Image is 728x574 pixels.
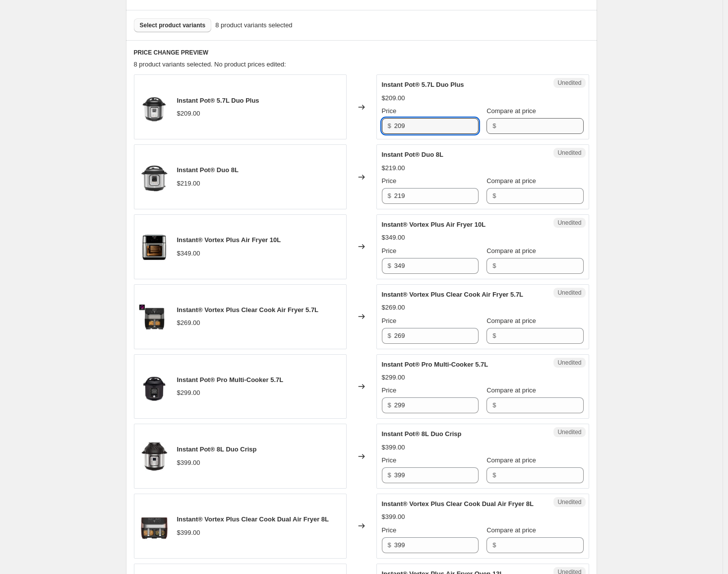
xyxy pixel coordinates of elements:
[177,179,200,189] div: $219.00
[382,221,486,228] span: Instant® Vortex Plus Air Fryer 10L
[215,20,292,30] span: 8 product variants selected
[382,107,397,115] span: Price
[177,515,329,523] span: Instant® Vortex Plus Clear Cook Dual Air Fryer 8L
[492,471,496,479] span: $
[382,456,397,464] span: Price
[382,233,405,243] div: $349.00
[388,192,391,199] span: $
[139,302,169,331] img: 19_f864f843-2ec6-435d-8afb-dcc36866a2f6_80x.webp
[486,177,536,185] span: Compare at price
[382,526,397,534] span: Price
[382,291,524,298] span: Instant® Vortex Plus Clear Cook Air Fryer 5.7L
[388,401,391,409] span: $
[382,317,397,324] span: Price
[139,372,169,401] img: Addaheading_80x.webp
[388,332,391,339] span: $
[177,306,319,314] span: Instant® Vortex Plus Clear Cook Air Fryer 5.7L
[177,97,259,104] span: Instant Pot® 5.7L Duo Plus
[382,430,462,438] span: Instant Pot® 8L Duo Crisp
[177,528,200,538] div: $399.00
[557,79,581,87] span: Unedited
[492,262,496,269] span: $
[382,361,488,368] span: Instant Pot® Pro Multi-Cooker 5.7L
[486,386,536,394] span: Compare at price
[557,289,581,297] span: Unedited
[492,122,496,129] span: $
[486,456,536,464] span: Compare at price
[177,166,239,174] span: Instant Pot® Duo 8L
[382,163,405,173] div: $219.00
[382,373,405,383] div: $299.00
[486,247,536,255] span: Compare at price
[177,249,200,258] div: $349.00
[139,92,169,122] img: 6_195c97cc-a6f1-4947-a0bb-a95d430b612f_80x.webp
[492,332,496,339] span: $
[382,386,397,394] span: Price
[557,428,581,436] span: Unedited
[140,21,206,29] span: Select product variants
[382,93,405,103] div: $209.00
[388,471,391,479] span: $
[134,61,286,68] span: 8 product variants selected. No product prices edited:
[177,318,200,328] div: $269.00
[388,122,391,129] span: $
[382,81,464,88] span: Instant Pot® 5.7L Duo Plus
[177,109,200,119] div: $209.00
[486,317,536,324] span: Compare at price
[139,162,169,192] img: 9_5e883a08-bb25-4fa9-a809-861e8de6c056_80x.webp
[382,500,534,508] span: Instant® Vortex Plus Clear Cook Dual Air Fryer 8L
[492,541,496,549] span: $
[139,232,169,261] img: 10LAirFryerOven_80x.webp
[388,541,391,549] span: $
[388,262,391,269] span: $
[177,388,200,398] div: $299.00
[134,18,212,32] button: Select product variants
[382,443,405,452] div: $399.00
[486,107,536,115] span: Compare at price
[557,149,581,157] span: Unedited
[134,49,589,57] h6: PRICE CHANGE PREVIEW
[382,303,405,313] div: $269.00
[557,219,581,227] span: Unedited
[492,192,496,199] span: $
[492,401,496,409] span: $
[139,511,169,541] img: 18_80x.webp
[382,247,397,255] span: Price
[177,236,281,244] span: Instant® Vortex Plus Air Fryer 10L
[382,512,405,522] div: $399.00
[382,151,443,158] span: Instant Pot® Duo 8L
[139,442,169,471] img: 10_85b87a0c-0c22-4dc5-bf14-dafc4f38c442_80x.webp
[177,376,284,383] span: Instant Pot® Pro Multi-Cooker 5.7L
[382,177,397,185] span: Price
[557,498,581,506] span: Unedited
[177,446,257,453] span: Instant Pot® 8L Duo Crisp
[557,359,581,367] span: Unedited
[177,458,200,468] div: $399.00
[486,526,536,534] span: Compare at price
